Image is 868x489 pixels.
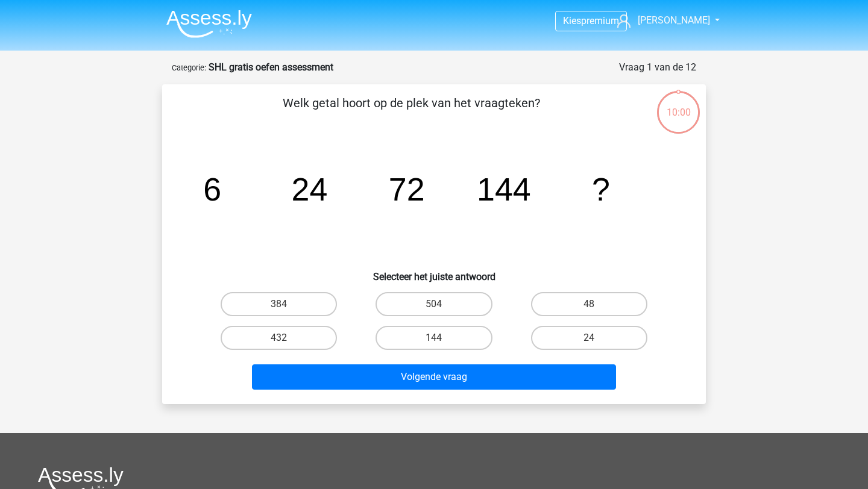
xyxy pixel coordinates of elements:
[592,171,610,207] tspan: ?
[172,63,206,72] small: Categorie:
[376,326,492,350] label: 144
[531,326,647,350] label: 24
[181,94,641,130] p: Welk getal hoort op de plek van het vraagteken?
[221,326,337,350] label: 432
[292,171,328,207] tspan: 24
[389,171,425,207] tspan: 72
[477,171,531,207] tspan: 144
[181,261,687,282] h6: Selecteer het juiste antwoord
[612,13,711,28] a: [PERSON_NAME]
[252,364,617,390] button: Volgende vraag
[563,15,581,26] span: Kies
[581,15,619,26] span: premium
[531,292,647,316] label: 48
[638,14,710,26] span: [PERSON_NAME]
[209,61,333,73] strong: SHL gratis oefen assessment
[203,171,221,207] tspan: 6
[376,292,492,316] label: 504
[166,10,252,38] img: Assessly
[556,13,626,29] a: Kiespremium
[619,60,696,75] div: Vraag 1 van de 12
[656,90,701,120] div: 10:00
[221,292,337,316] label: 384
